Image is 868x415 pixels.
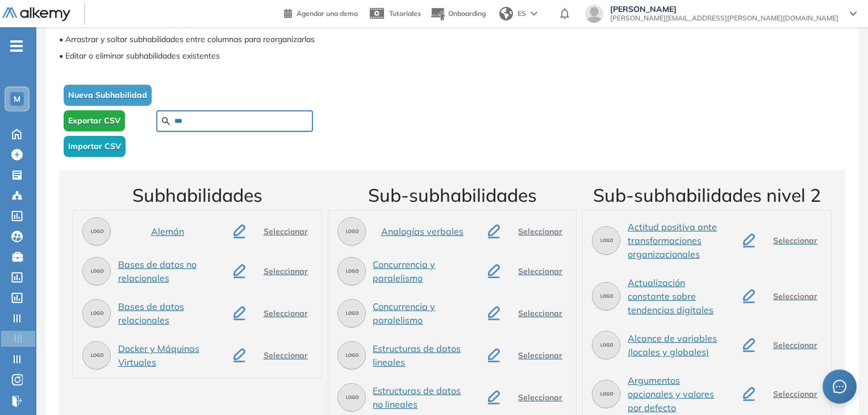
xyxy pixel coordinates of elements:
[373,384,471,411] span: Estructuras de datos no lineales
[264,308,308,319] span: Seleccionar
[118,258,217,285] span: Bases de datos no relacionales
[430,2,486,26] button: Onboarding
[592,226,620,255] img: PROFILE_MENU_LOGO_USER
[73,184,322,206] h2: Subhabilidades
[381,225,464,238] span: Analogías verbales
[518,392,562,404] span: Seleccionar
[264,226,308,238] span: Seleccionar
[59,1,845,67] span: Las subhabilidades son competencias específicas que se agrupan dentro de categorías más amplias. ...
[337,299,366,327] img: PROFILE_MENU_LOGO_USER
[337,341,366,370] img: PROFILE_MENU_LOGO_USER
[10,45,23,47] i: -
[82,217,111,246] img: PROFILE_MENU_LOGO_USER
[64,85,152,106] button: Nueva Subhabilidad
[297,9,358,18] span: Agendar una demo
[592,331,620,359] img: PROFILE_MENU_LOGO_USER
[82,299,111,327] img: PROFILE_MENU_LOGO_USER
[373,258,471,285] span: Concurrencia y paralelismo
[389,9,421,18] span: Tutoriales
[68,115,120,127] span: Exportar CSV
[2,7,70,22] img: Logo
[64,110,125,131] button: Exportar CSV
[259,220,312,243] button: Seleccionar
[773,235,817,247] span: Seleccionar
[118,342,217,369] span: Docker y Máquinas Virtuales
[582,184,832,206] h2: Sub-subhabilidades nivel 2
[773,388,817,400] span: Seleccionar
[64,136,126,157] button: Importar CSV
[592,380,620,408] img: PROFILE_MENU_LOGO_USER
[518,9,526,19] span: ES
[628,331,727,359] span: Alcance de variables (locales y globales)
[68,140,121,152] span: Importar CSV
[264,350,308,362] span: Seleccionar
[68,89,147,101] span: Nueva Subhabilidad
[337,257,366,285] img: PROFILE_MENU_LOGO_USER
[284,6,358,19] a: Agendar una demo
[833,380,846,393] span: message
[518,226,562,238] span: Seleccionar
[259,260,312,283] button: Seleccionar
[514,344,567,367] button: Seleccionar
[531,11,537,16] img: arrow
[59,50,845,62] p: • Editar o eliminar subhabilidades existentes
[259,302,312,325] button: Seleccionar
[337,217,366,246] img: PROFILE_MENU_LOGO_USER
[514,260,567,283] button: Seleccionar
[373,300,471,327] span: Concurrencia y paralelismo
[773,290,817,302] span: Seleccionar
[773,339,817,351] span: Seleccionar
[518,308,562,319] span: Seleccionar
[769,285,822,308] button: Seleccionar
[499,7,513,20] img: world
[514,302,567,325] button: Seleccionar
[592,282,620,310] img: PROFILE_MENU_LOGO_USER
[518,350,562,362] span: Seleccionar
[518,265,562,277] span: Seleccionar
[610,5,838,14] span: [PERSON_NAME]
[151,225,184,238] span: Alemán
[628,220,727,261] span: Actitud positiva ante transformaciones organizacionales
[328,184,577,206] h2: Sub-subhabilidades
[373,342,471,369] span: Estructuras de datos lineales
[610,14,838,23] span: [PERSON_NAME][EMAIL_ADDRESS][PERSON_NAME][DOMAIN_NAME]
[264,265,308,277] span: Seleccionar
[628,374,727,414] span: Argumentos opcionales y valores por defecto
[82,341,111,370] img: PROFILE_MENU_LOGO_USER
[118,300,217,327] span: Bases de datos relacionales
[769,229,822,252] button: Seleccionar
[259,344,312,367] button: Seleccionar
[82,257,111,285] img: PROFILE_MENU_LOGO_USER
[769,334,822,356] button: Seleccionar
[59,34,845,45] p: • Arrastrar y soltar subhabilidades entre columnas para reorganizarlas
[514,386,567,409] button: Seleccionar
[514,220,567,243] button: Seleccionar
[14,94,20,103] span: M
[769,383,822,405] button: Seleccionar
[337,383,366,412] img: PROFILE_MENU_LOGO_USER
[448,9,486,18] span: Onboarding
[628,276,727,317] span: Actualización constante sobre tendencias digitales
